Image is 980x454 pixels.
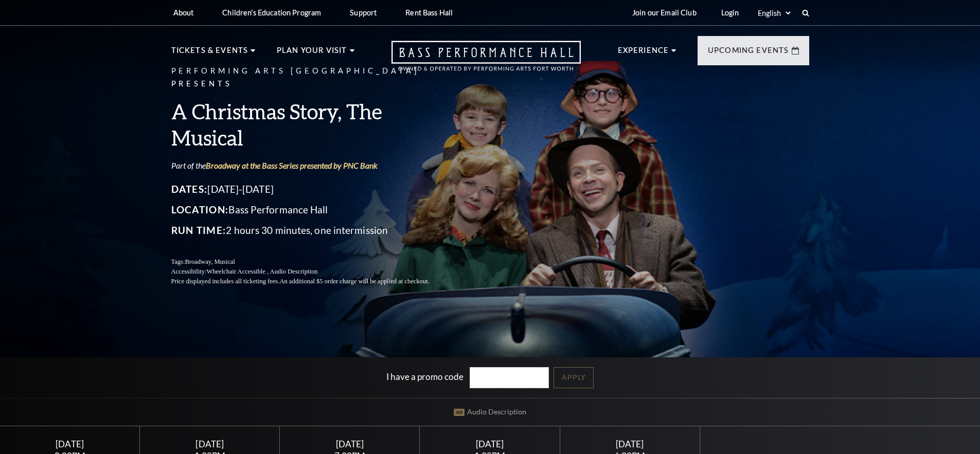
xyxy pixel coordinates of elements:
span: Run Time: [171,224,226,236]
p: About [173,8,194,17]
p: Plan Your Visit [277,44,347,63]
p: Upcoming Events [708,44,789,63]
p: Tags: [171,257,454,267]
div: [DATE] [152,439,268,449]
div: [DATE] [12,439,128,449]
select: Select: [756,8,792,18]
p: Price displayed includes all ticketing fees. [171,277,454,286]
p: Tickets & Events [171,44,248,63]
div: [DATE] [572,439,687,449]
span: Broadway, Musical [185,258,235,265]
span: Dates: [171,183,208,195]
p: Children's Education Program [222,8,321,17]
div: [DATE] [432,439,547,449]
p: Support [350,8,377,17]
p: Rent Bass Hall [405,8,453,17]
h3: A Christmas Story, The Musical [171,98,454,151]
p: Accessibility: [171,267,454,277]
p: Experience [618,44,669,63]
a: Broadway at the Bass Series presented by PNC Bank [206,160,378,170]
p: [DATE]-[DATE] [171,181,454,197]
p: Part of the [171,160,454,171]
span: An additional $5 order charge will be applied at checkout. [279,278,429,285]
p: 2 hours 30 minutes, one intermission [171,222,454,239]
div: [DATE] [292,439,407,449]
label: I have a promo code [386,371,464,382]
p: Bass Performance Hall [171,202,454,218]
span: Wheelchair Accessible , Audio Description [206,268,317,275]
span: Location: [171,204,229,215]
